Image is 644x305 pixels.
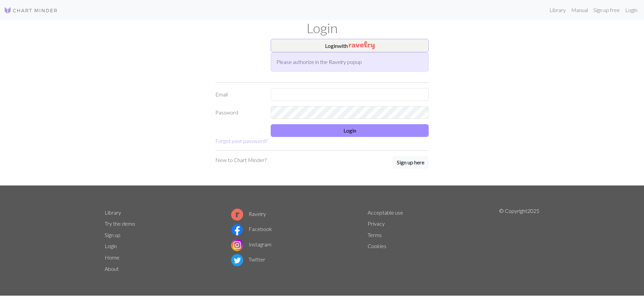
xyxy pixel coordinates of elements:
[211,106,267,119] label: Password
[231,226,272,232] a: Facebook
[4,6,58,14] img: Logo
[591,3,623,17] a: Sign up free
[368,220,385,227] a: Privacy
[105,232,120,238] a: Sign up
[368,232,382,238] a: Terms
[623,3,640,17] a: Login
[231,239,243,251] img: Instagram logo
[547,3,569,17] a: Library
[101,20,543,36] h1: Login
[231,209,243,221] img: Ravelry logo
[392,156,429,169] a: Sign up here
[271,52,429,72] div: Please authorize in the Ravelry popup
[392,156,429,169] button: Sign up here
[231,254,243,266] img: Twitter logo
[271,124,429,137] button: Login
[105,209,121,216] a: Library
[231,224,243,236] img: Facebook logo
[215,138,268,144] a: Forgot your password?
[215,156,267,164] p: New to Chart Minder?
[231,211,266,217] a: Ravelry
[349,41,375,49] img: Ravelry
[271,39,429,52] button: Loginwith
[368,243,386,249] a: Cookies
[105,243,117,249] a: Login
[105,254,119,260] a: Home
[105,220,135,227] a: Try the demo
[499,207,539,275] p: © Copyright 2025
[211,88,267,101] label: Email
[368,209,403,216] a: Acceptable use
[105,265,119,272] a: About
[231,241,271,247] a: Instagram
[231,256,265,262] a: Twitter
[569,3,591,17] a: Manual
